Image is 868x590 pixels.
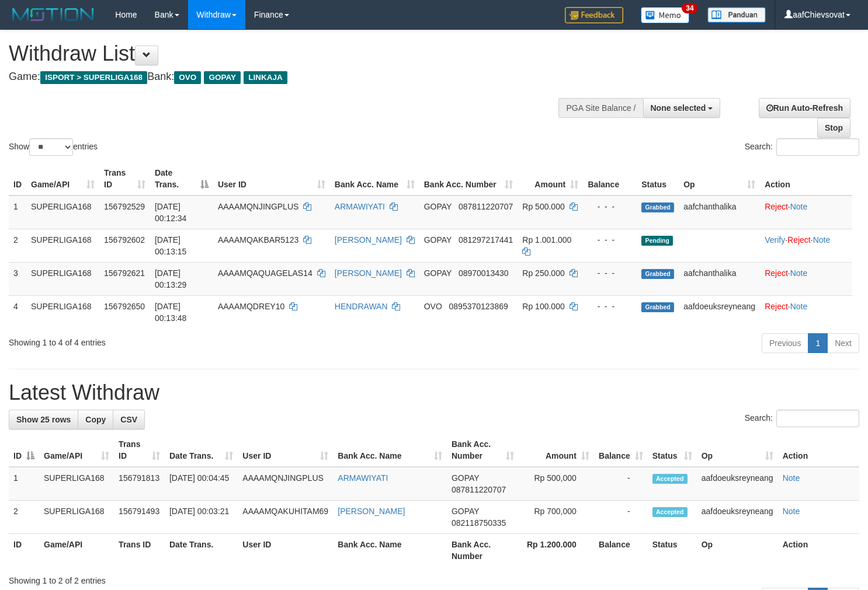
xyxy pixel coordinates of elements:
[522,268,564,278] span: Rp 250.000
[155,235,187,256] span: [DATE] 00:13:15
[155,268,187,289] span: [DATE] 00:13:29
[104,202,145,211] span: 156792529
[558,98,643,118] div: PGA Site Balance /
[641,236,673,246] span: Pending
[155,302,187,323] span: [DATE] 00:13:48
[765,235,785,245] a: Verify
[26,295,99,329] td: SUPERLIGA168
[679,295,760,329] td: aafdoeuksreyneang
[29,138,73,156] select: Showentries
[682,3,697,13] span: 34
[790,302,808,311] a: Note
[594,467,648,501] td: -
[459,268,509,278] span: Copy 08970013430 to clipboard
[651,103,706,113] span: None selected
[104,302,145,311] span: 156792650
[335,302,388,311] a: HENDRAWAN
[594,534,648,567] th: Balance
[697,467,778,501] td: aafdoeuksreyneang
[449,302,508,311] span: Copy 0895370123869 to clipboard
[783,473,800,483] a: Note
[218,235,299,245] span: AAAAMQAKBAR5123
[333,434,447,467] th: Bank Acc. Name: activate to sort column ascending
[238,534,333,567] th: User ID
[452,518,506,528] span: Copy 082118750335 to clipboard
[519,467,594,501] td: Rp 500,000
[594,434,648,467] th: Balance: activate to sort column ascending
[78,410,113,430] a: Copy
[519,501,594,534] td: Rp 700,000
[518,162,583,195] th: Amount: activate to sort column ascending
[9,71,567,83] h4: Game: Bank:
[776,138,859,156] input: Search:
[424,202,452,211] span: GOPAY
[9,6,98,23] img: MOTION_logo.png
[155,202,187,223] span: [DATE] 00:12:34
[9,381,859,404] h1: Latest Withdraw
[9,295,26,329] td: 4
[790,202,808,211] a: Note
[707,7,766,23] img: panduan.png
[787,235,811,245] a: Reject
[679,162,760,195] th: Op: activate to sort column ascending
[679,195,760,229] td: aafchanthalika
[648,534,697,567] th: Status
[783,507,800,516] a: Note
[338,507,405,516] a: [PERSON_NAME]
[790,268,808,278] a: Note
[765,202,788,211] a: Reject
[104,268,145,278] span: 156792621
[114,534,165,567] th: Trans ID
[26,195,99,229] td: SUPERLIGA168
[452,485,506,494] span: Copy 087811220707 to clipboard
[697,434,778,467] th: Op: activate to sort column ascending
[452,507,479,516] span: GOPAY
[338,473,388,483] a: ARMAWIYATI
[39,434,114,467] th: Game/API: activate to sort column ascending
[9,332,353,348] div: Showing 1 to 4 of 4 entries
[519,534,594,567] th: Rp 1.200.000
[113,410,145,430] a: CSV
[9,501,39,534] td: 2
[424,268,452,278] span: GOPAY
[588,267,632,279] div: - - -
[9,162,26,195] th: ID
[652,507,688,517] span: Accepted
[114,501,165,534] td: 156791493
[204,71,241,84] span: GOPAY
[114,467,165,501] td: 156791813
[39,534,114,567] th: Game/API
[213,162,330,195] th: User ID: activate to sort column ascending
[419,162,518,195] th: Bank Acc. Number: activate to sort column ascending
[522,235,571,245] span: Rp 1.001.000
[39,501,114,534] td: SUPERLIGA168
[697,501,778,534] td: aafdoeuksreyneang
[99,162,150,195] th: Trans ID: activate to sort column ascending
[594,501,648,534] td: -
[760,162,852,195] th: Action
[765,268,788,278] a: Reject
[335,268,402,278] a: [PERSON_NAME]
[330,162,419,195] th: Bank Acc. Name: activate to sort column ascending
[565,7,623,23] img: Feedback.jpg
[447,434,519,467] th: Bank Acc. Number: activate to sort column ascending
[238,501,333,534] td: AAAAMQAKUHITAM69
[165,434,238,467] th: Date Trans.: activate to sort column ascending
[335,235,402,245] a: [PERSON_NAME]
[588,301,632,312] div: - - -
[335,202,385,211] a: ARMAWIYATI
[9,138,98,156] label: Show entries
[150,162,213,195] th: Date Trans.: activate to sort column descending
[522,302,564,311] span: Rp 100.000
[218,302,284,311] span: AAAAMQDREY10
[9,262,26,295] td: 3
[238,467,333,501] td: AAAAMQNJINGPLUS
[9,434,39,467] th: ID: activate to sort column descending
[759,98,850,118] a: Run Auto-Refresh
[762,333,808,353] a: Previous
[40,71,147,84] span: ISPORT > SUPERLIGA168
[641,203,674,212] span: Grabbed
[588,234,632,246] div: - - -
[679,262,760,295] td: aafchanthalika
[26,262,99,295] td: SUPERLIGA168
